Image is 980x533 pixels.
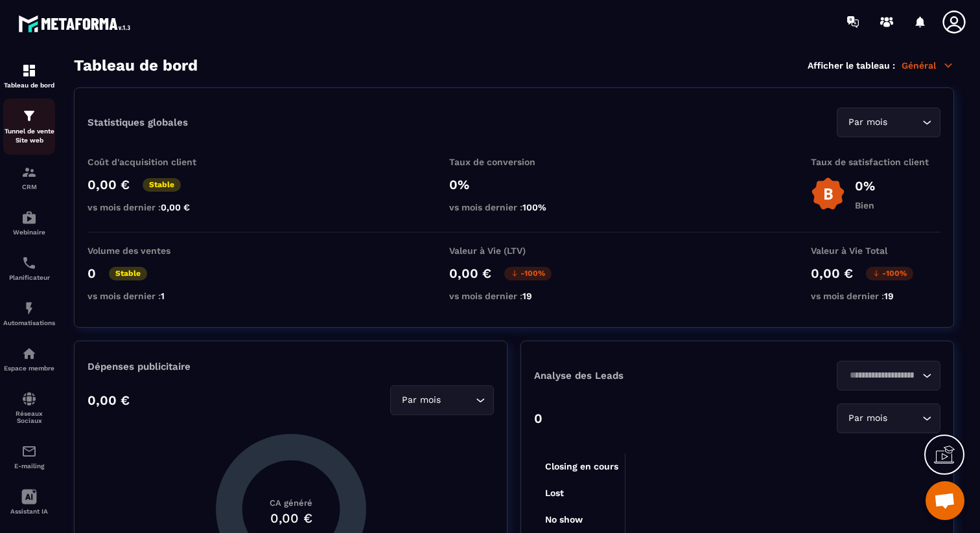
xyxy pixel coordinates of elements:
[3,183,55,190] p: CRM
[87,291,217,301] p: vs mois dernier :
[534,370,738,381] p: Analyse des Leads
[890,411,919,425] input: Search for option
[21,391,37,407] img: social-network
[504,267,552,280] p: -100%
[3,155,55,200] a: formationformationCRM
[3,274,55,281] p: Planificateur
[545,514,583,525] tspan: No show
[449,245,579,256] p: Valeur à Vie (LTV)
[18,12,135,36] img: logo
[449,202,579,212] p: vs mois dernier :
[399,393,443,407] span: Par mois
[811,157,940,167] p: Taux de satisfaction client
[443,393,472,407] input: Search for option
[3,434,55,479] a: emailemailE-mailing
[21,63,37,78] img: formation
[449,177,579,192] p: 0%
[87,177,130,192] p: 0,00 €
[534,411,542,426] p: 0
[161,291,165,301] span: 1
[884,291,894,301] span: 19
[845,411,890,425] span: Par mois
[837,403,940,433] div: Search for option
[545,461,618,472] tspan: Closing en cours
[3,479,55,525] a: Assistant IA
[855,200,875,210] p: Bien
[811,266,853,281] p: 0,00 €
[3,410,55,424] p: Réseaux Sociaux
[21,255,37,271] img: scheduler
[3,200,55,245] a: automationsautomationsWebinaire
[811,245,940,256] p: Valeur à Vie Total
[926,481,964,520] div: Ouvrir le chat
[855,178,875,194] p: 0%
[449,266,491,281] p: 0,00 €
[87,202,217,212] p: vs mois dernier :
[902,60,954,71] p: Général
[837,108,940,137] div: Search for option
[87,392,130,408] p: 0,00 €
[866,267,913,280] p: -100%
[3,365,55,372] p: Espace membre
[390,385,494,415] div: Search for option
[3,291,55,336] a: automationsautomationsAutomatisations
[87,117,188,128] p: Statistiques globales
[890,115,919,130] input: Search for option
[21,301,37,316] img: automations
[449,157,579,167] p: Taux de conversion
[3,462,55,470] p: E-mailing
[161,202,190,212] span: 0,00 €
[21,346,37,361] img: automations
[3,245,55,291] a: schedulerschedulerPlanificateur
[21,164,37,180] img: formation
[3,336,55,381] a: automationsautomationsEspace membre
[3,319,55,326] p: Automatisations
[3,53,55,98] a: formationformationTableau de bord
[522,291,532,301] span: 19
[74,56,198,74] h3: Tableau de bord
[3,381,55,434] a: social-networksocial-networkRéseaux Sociaux
[87,266,96,281] p: 0
[3,229,55,236] p: Webinaire
[811,291,940,301] p: vs mois dernier :
[3,98,55,155] a: formationformationTunnel de vente Site web
[845,115,890,130] span: Par mois
[21,444,37,459] img: email
[3,127,55,145] p: Tunnel de vente Site web
[109,267,147,280] p: Stable
[845,369,919,383] input: Search for option
[808,60,895,71] p: Afficher le tableau :
[87,361,494,372] p: Dépenses publicitaire
[21,210,37,225] img: automations
[3,508,55,515] p: Assistant IA
[837,361,940,391] div: Search for option
[143,178,181,192] p: Stable
[545,488,564,498] tspan: Lost
[87,157,217,167] p: Coût d'acquisition client
[87,245,217,256] p: Volume des ventes
[3,82,55,89] p: Tableau de bord
[811,177,845,211] img: b-badge-o.b3b20ee6.svg
[21,108,37,124] img: formation
[449,291,579,301] p: vs mois dernier :
[522,202,546,212] span: 100%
